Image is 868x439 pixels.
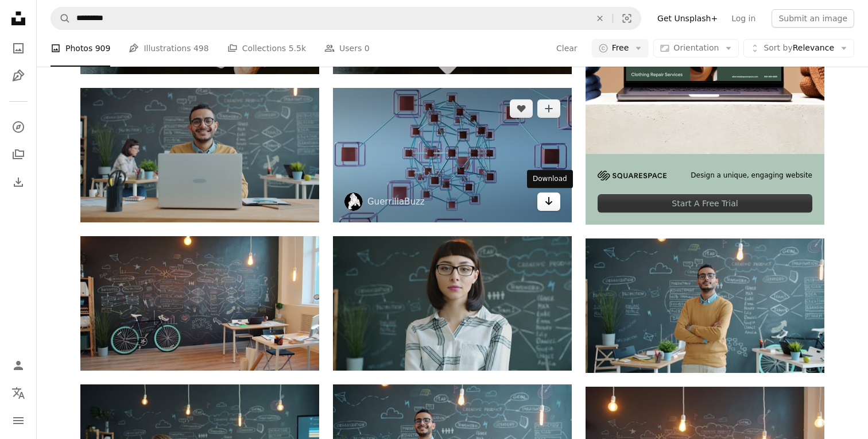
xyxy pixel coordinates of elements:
[650,9,724,28] a: Get Unsplash+
[333,88,572,222] img: diagram
[7,64,30,87] a: Illustrations
[510,99,533,118] button: Like
[129,30,208,67] a: Illustrations 498
[527,170,573,188] div: Download
[289,42,306,55] span: 5.5k
[7,115,30,138] a: Explore
[556,39,578,57] button: Clear
[586,238,824,373] img: Man standing with arms crossed in front of chalkboard.
[344,192,363,211] img: Go to GuerrillaBuzz's profile
[333,236,572,371] img: Young woman with glasses in front of chalkboard
[365,42,370,55] span: 0
[673,43,719,52] span: Orientation
[227,30,306,67] a: Collections 5.5k
[367,196,425,207] a: GuerrillaBuzz
[324,30,370,67] a: Users 0
[537,99,560,118] button: Add to Collection
[7,382,30,405] button: Language
[612,43,629,54] span: Free
[80,236,319,371] img: Office space with chalkboard art and bicycle
[80,88,319,222] img: Man smiling at laptop in modern office
[598,171,666,180] img: file-1705255347840-230a6ab5bca9image
[724,9,762,28] a: Log in
[7,143,30,166] a: Collections
[193,42,209,55] span: 498
[613,7,641,29] button: Visual search
[80,150,319,160] a: Man smiling at laptop in modern office
[743,39,854,57] button: Sort byRelevance
[51,7,641,30] form: Find visuals sitewide
[592,39,649,57] button: Free
[51,7,71,29] button: Search Unsplash
[7,171,30,194] a: Download History
[537,192,560,211] a: Download
[333,150,572,160] a: diagram
[653,39,739,57] button: Orientation
[598,194,812,213] div: Start A Free Trial
[586,300,824,310] a: Man standing with arms crossed in front of chalkboard.
[7,37,30,60] a: Photos
[587,7,613,29] button: Clear
[772,9,854,28] button: Submit an image
[691,171,812,180] span: Design a unique, engaging website
[7,409,30,432] button: Menu
[80,298,319,309] a: Office space with chalkboard art and bicycle
[764,43,834,54] span: Relevance
[7,7,30,32] a: Home — Unsplash
[7,354,30,377] a: Log in / Sign up
[764,43,792,52] span: Sort by
[333,298,572,309] a: Young woman with glasses in front of chalkboard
